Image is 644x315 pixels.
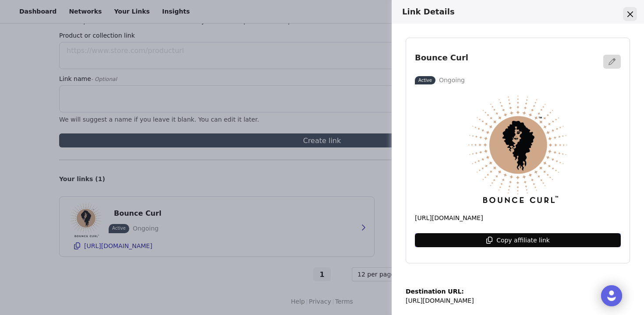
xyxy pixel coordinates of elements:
[418,77,432,84] p: Active
[406,287,474,296] p: Destination URL:
[439,76,465,85] p: Ongoing
[402,7,622,17] h3: Link Details
[415,53,468,63] h3: Bounce Curl
[415,233,621,247] button: Copy affiliate link
[601,285,622,306] div: Open Intercom Messenger
[623,7,637,21] button: Close
[415,213,621,223] p: [URL][DOMAIN_NAME]
[496,237,550,244] p: Copy affiliate link
[415,95,621,203] img: Bounce Curl
[406,296,474,305] p: [URL][DOMAIN_NAME]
